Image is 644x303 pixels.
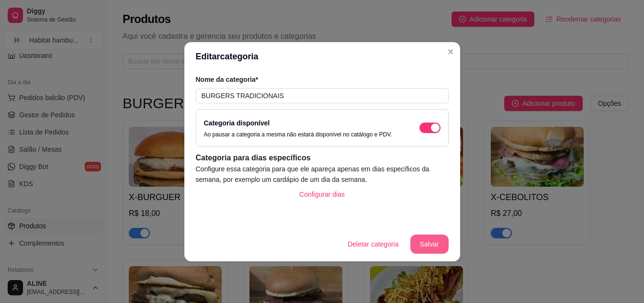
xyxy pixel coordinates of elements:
article: Nome da categoria* [196,75,449,84]
article: Configure essa categoria para que ele apareça apenas em dias específicos da semana, por exemplo u... [196,164,449,185]
header: Editar categoria [184,42,460,71]
button: Configurar dias [292,185,352,204]
p: Ao pausar a categoria a mesma não estará disponível no catálogo e PDV. [204,131,392,138]
label: Categoria disponível [204,119,270,127]
button: Deletar categoria [340,235,407,254]
button: Close [443,44,458,59]
article: Categoria para dias específicos [196,152,449,164]
button: Salvar [410,235,449,254]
